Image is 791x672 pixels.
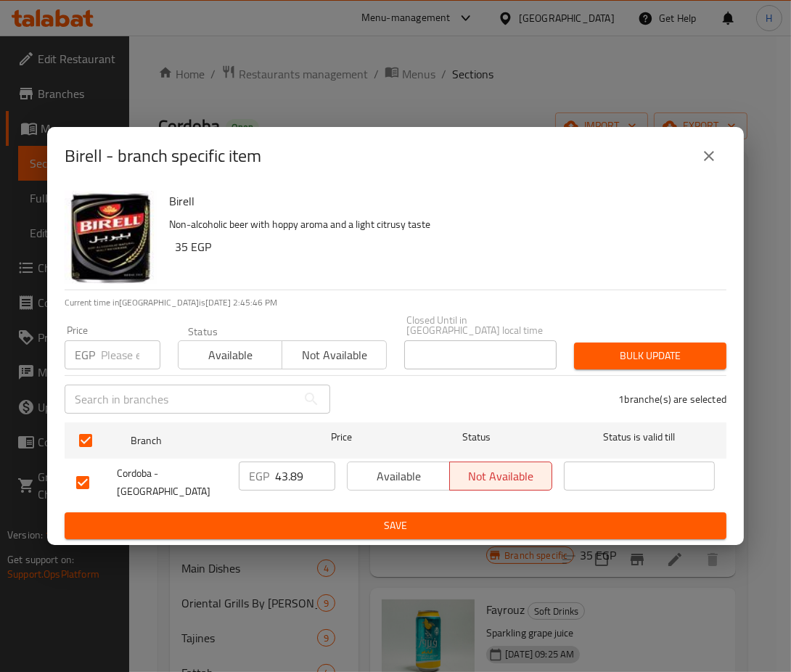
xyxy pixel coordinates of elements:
span: Available [353,466,444,487]
input: Please enter price [101,340,160,369]
img: Birell [65,191,157,284]
span: Save [76,517,715,535]
p: EGP [249,467,269,485]
span: Not available [456,466,546,487]
p: EGP [75,346,95,364]
button: Not available [282,340,386,369]
button: Available [178,340,282,369]
button: Available [347,462,450,491]
h6: 35 EGP [175,237,715,257]
button: Not available [449,462,552,491]
span: Status is valid till [564,428,715,446]
button: close [692,139,726,173]
span: Price [293,428,390,446]
input: Search in branches [65,385,297,414]
p: Current time in [GEOGRAPHIC_DATA] is [DATE] 2:45:46 PM [65,296,726,309]
span: Available [184,345,276,366]
button: Bulk update [574,343,726,369]
span: Status [401,428,552,446]
h6: Birell [169,191,715,211]
p: 1 branche(s) are selected [618,392,726,406]
input: Please enter price [275,462,335,491]
p: Non-alcoholic beer with hoppy aroma and a light citrusy taste [169,216,715,234]
span: Cordoba - [GEOGRAPHIC_DATA] [117,464,227,501]
button: Save [65,512,726,539]
span: Not available [288,345,380,366]
h2: Birell - branch specific item [65,144,261,168]
span: Bulk update [586,347,715,365]
span: Branch [131,432,282,450]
